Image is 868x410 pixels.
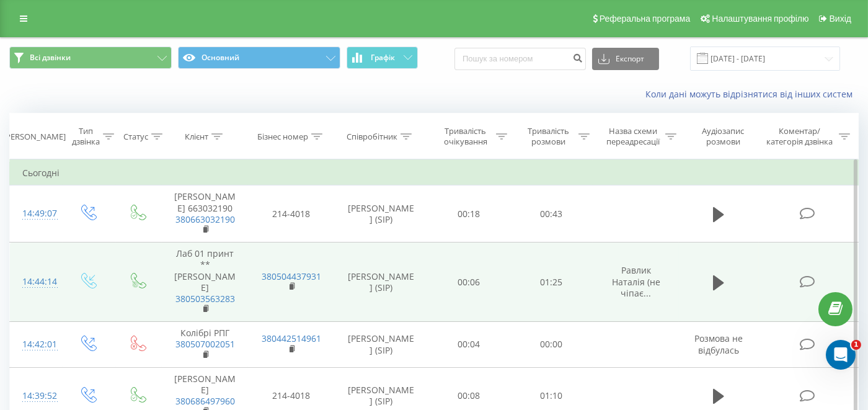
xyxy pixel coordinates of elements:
[22,384,50,408] div: 14:39:52
[600,14,691,24] span: Реферальна програма
[175,338,235,350] a: 380507002051
[185,131,208,142] div: Клієнт
[257,131,308,142] div: Бізнес номер
[604,126,662,147] div: Назва схеми переадресації
[162,322,248,368] td: Колібрі РПГ
[612,264,660,298] span: Равлик Наталія (не чіпає...
[694,332,743,355] span: Розмова не відбулась
[592,48,659,70] button: Експорт
[262,270,321,282] a: 380504437931
[347,131,397,142] div: Співробітник
[334,243,427,322] td: [PERSON_NAME] (SIP)
[712,14,808,24] span: Налаштування профілю
[9,47,172,69] button: Всі дзвінки
[178,47,340,69] button: Основний
[438,126,493,147] div: Тривалість очікування
[334,322,427,368] td: [PERSON_NAME] (SIP)
[3,131,66,142] div: [PERSON_NAME]
[427,185,510,243] td: 00:18
[826,340,856,370] iframe: Intercom live chat
[830,14,851,24] span: Вихід
[22,270,50,294] div: 14:44:14
[162,185,248,243] td: [PERSON_NAME] 663032190
[763,126,836,147] div: Коментар/категорія дзвінка
[521,126,576,147] div: Тривалість розмови
[510,185,593,243] td: 00:43
[30,53,71,63] span: Всі дзвінки
[123,131,148,142] div: Статус
[248,185,334,243] td: 214-4018
[510,243,593,322] td: 01:25
[175,395,235,407] a: 380686497960
[72,126,100,147] div: Тип дзвінка
[371,53,395,62] span: Графік
[175,213,235,225] a: 380663032190
[454,48,586,70] input: Пошук за номером
[175,293,235,305] a: 380503563283
[22,202,50,226] div: 14:49:07
[10,161,859,185] td: Сьогодні
[347,47,418,69] button: Графік
[645,88,859,100] a: Коли дані можуть відрізнятися вiд інших систем
[334,185,427,243] td: [PERSON_NAME] (SIP)
[162,243,248,322] td: Лаб 01 принт ** [PERSON_NAME]
[510,322,593,368] td: 00:00
[427,243,510,322] td: 00:06
[690,126,755,147] div: Аудіозапис розмови
[851,340,861,350] span: 1
[427,322,510,368] td: 00:04
[262,332,321,344] a: 380442514961
[22,332,50,357] div: 14:42:01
